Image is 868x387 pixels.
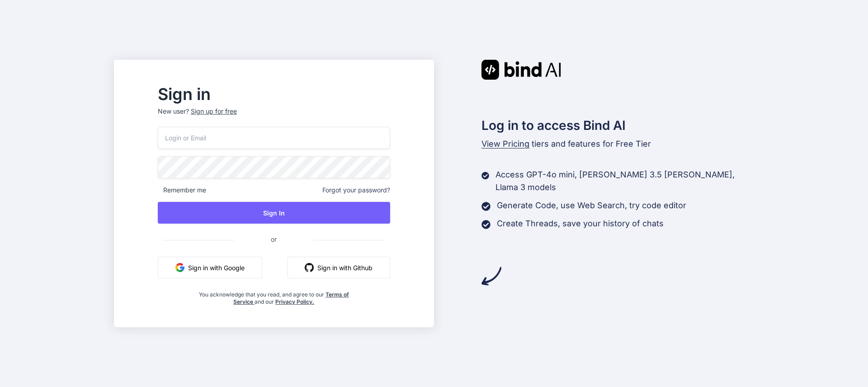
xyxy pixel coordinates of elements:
img: google [175,263,184,272]
button: Sign in with Github [287,257,390,278]
p: Create Threads, save your history of chats [497,217,664,230]
span: Remember me [158,186,206,195]
a: Privacy Policy. [275,298,314,305]
button: Sign in with Google [158,257,262,278]
span: or [235,228,313,250]
img: github [305,263,314,272]
input: Login or Email [158,127,390,149]
span: Forgot your password? [322,186,390,195]
p: Generate Code, use Web Search, try code editor [497,199,686,212]
span: View Pricing [481,139,529,148]
img: Bind AI logo [481,60,561,80]
p: Access GPT-4o mini, [PERSON_NAME] 3.5 [PERSON_NAME], Llama 3 models [495,168,754,194]
div: Sign up for free [191,107,237,116]
button: Sign In [158,202,390,224]
img: arrow [481,266,501,286]
div: You acknowledge that you read, and agree to our and our [196,286,351,306]
h2: Sign in [158,87,390,101]
h2: Log in to access Bind AI [481,116,755,135]
a: Terms of Service [233,291,349,305]
p: tiers and features for Free Tier [481,138,755,150]
p: New user? [158,107,390,127]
